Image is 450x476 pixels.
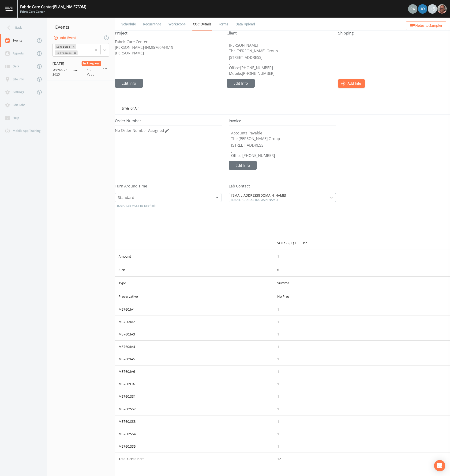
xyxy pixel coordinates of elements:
[192,18,212,31] a: COC Details
[115,341,274,353] td: M5760:IA4
[229,55,331,60] address: [STREET_ADDRESS]
[274,290,450,303] th: No Pres
[274,415,450,428] td: 1
[142,18,162,31] a: Recurrence
[229,161,257,170] button: Edit Info
[408,4,418,14] div: Radlie J Storer
[229,43,331,47] p: [PERSON_NAME]
[5,7,13,11] img: logo
[418,4,427,14] div: Josh Dutton
[115,316,274,328] td: M5760:IA2
[274,353,450,366] td: 1
[82,61,101,66] span: In Progress
[115,428,274,440] td: M5760:SS4
[168,18,186,31] a: Workscope
[338,31,443,38] h5: Shipping
[72,50,78,55] div: Remove In Progress
[55,50,72,55] div: In Progress
[115,378,274,390] td: M5760:OA
[274,378,450,390] td: 1
[231,137,336,141] p: The [PERSON_NAME] Group
[231,142,336,148] address: [STREET_ADDRESS]
[20,4,86,10] div: Fabric Care Center (ELAM_INMI5760M)
[52,68,87,77] span: M5760 - Summer 2025
[274,440,450,453] td: 1
[274,428,450,440] td: 1
[87,68,101,77] span: Soil Vapor
[115,79,143,88] button: Edit Info
[235,18,256,31] a: Data Upload
[229,72,331,75] p: Mobile: [PHONE_NUMBER]
[437,4,447,14] img: e2d790fa78825a4bb76dcb6ab311d44c
[52,34,78,42] button: Add Event
[231,148,336,154] address: ,
[115,403,274,415] td: M5760:SS2
[115,328,274,341] td: M5760:IA3
[274,316,450,328] td: 1
[121,18,137,31] a: Schedule
[71,44,76,49] div: Remove Scheduled
[47,57,115,81] a: [DATE]In ProgressM5760 - Summer 2025Soil Vapor
[415,23,442,29] span: Notes to Sampler
[115,366,274,378] td: M5760:IA6
[115,415,274,428] td: M5760:SS3
[115,453,274,465] td: Total Containers
[408,4,417,14] img: 7493944169e4cb9b715a099ebe515ac2
[274,328,450,341] td: 1
[434,460,445,471] div: Open Intercom Messenger
[115,353,274,366] td: M5760:IA5
[229,66,331,70] p: Office: [PHONE_NUMBER]
[274,341,450,353] td: 1
[274,250,450,263] th: 1
[55,44,71,49] div: Scheduled
[115,390,274,403] td: M5760:SS1
[115,119,222,126] h5: Order Number
[117,202,222,209] h3: RUSH?
[274,453,450,465] td: 12
[115,51,220,55] p: [PERSON_NAME]
[115,277,274,290] th: Type
[406,21,446,30] button: Notes to Sampler
[231,154,336,157] p: Office: [PHONE_NUMBER]
[115,46,220,49] p: [PERSON_NAME]-INMI5760M-9.19
[274,263,450,277] th: 6
[274,403,450,415] td: 1
[20,10,86,14] div: Fabric Care Center
[229,119,336,126] h5: Invoice
[115,184,222,191] h5: Turn Around Time
[274,303,450,316] td: 1
[231,131,336,135] p: Accounts Payable
[115,250,274,263] th: Amount
[229,184,336,191] h5: Lab Contact
[274,366,450,378] td: 1
[274,277,450,290] th: Summa
[338,79,365,88] button: Add Info
[126,204,156,207] span: (Lab MUST Be Notified)
[229,60,331,66] address: ,
[418,4,427,14] img: eb8b2c35ded0d5aca28d215f14656a61
[115,440,274,453] td: M5760:SS5
[218,18,229,31] a: Forms
[115,290,274,303] th: Preservative
[274,390,450,403] td: 1
[52,61,68,66] span: [DATE]
[115,263,274,277] th: Size
[121,102,140,115] a: EnvisionAir
[115,31,220,38] h5: Project
[428,4,437,14] div: +6
[274,236,450,250] th: VOCs - (6L) Full List
[47,21,115,33] div: Events
[115,40,220,44] p: Fabric Care Center
[229,49,331,53] p: The [PERSON_NAME] Group
[227,31,331,38] h5: Client
[115,128,164,133] span: No Order Number Assigned
[115,303,274,316] td: M5760:IA1
[227,79,255,88] button: Edit Info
